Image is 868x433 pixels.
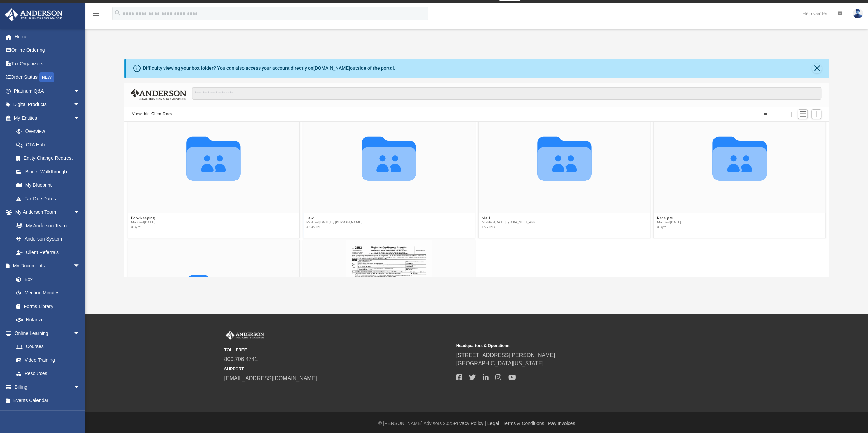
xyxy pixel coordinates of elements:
button: Close [812,64,822,73]
button: Viewable-ClientDocs [132,111,172,117]
a: My Blueprint [10,179,87,192]
div: NEW [39,72,54,82]
a: [GEOGRAPHIC_DATA][US_STATE] [456,360,544,366]
a: Courses [10,340,87,354]
a: My Anderson Team [10,219,84,232]
span: arrow_drop_down [73,326,87,340]
a: CTA Hub [10,138,90,152]
span: arrow_drop_down [73,205,87,219]
a: Pay Invoices [548,421,575,426]
div: © [PERSON_NAME] Advisors 2025 [85,420,868,427]
i: search [114,9,121,17]
span: arrow_drop_down [73,84,87,98]
img: User Pic [853,9,863,18]
a: Online Ordering [5,44,90,57]
span: 42.39 MB [306,225,362,230]
button: Mail [481,216,535,220]
a: Legal | [487,421,502,426]
button: Receipts [657,216,681,220]
a: Forms Library [10,299,84,313]
a: Overview [10,125,90,138]
a: Billingarrow_drop_down [5,380,90,394]
a: [DOMAIN_NAME] [313,65,350,71]
img: Anderson Advisors Platinum Portal [224,331,265,340]
a: [STREET_ADDRESS][PERSON_NAME] [456,352,555,358]
input: Search files and folders [192,87,821,100]
a: Digital Productsarrow_drop_down [5,98,90,111]
span: arrow_drop_down [73,259,87,273]
a: Tax Organizers [5,57,90,71]
button: Law [306,216,362,220]
a: Notarize [10,313,87,327]
span: Modified [DATE] [657,221,681,225]
a: My Anderson Teamarrow_drop_down [5,205,87,219]
a: [EMAIL_ADDRESS][DOMAIN_NAME] [224,375,317,381]
a: Terms & Conditions | [503,421,547,426]
span: Modified [DATE] by ABA_NEST_APP [481,221,535,225]
a: Tax Due Dates [10,192,90,205]
div: Difficulty viewing your box folder? You can also access your account directly on outside of the p... [143,65,395,72]
a: Online Learningarrow_drop_down [5,326,87,340]
a: Events Calendar [5,394,90,407]
a: Binder Walkthrough [10,165,90,179]
button: Increase column size [789,112,794,117]
a: Anderson System [10,232,87,246]
button: Switch to List View [798,109,808,119]
span: arrow_drop_down [73,380,87,394]
a: Resources [10,367,87,381]
span: 1.97 MB [481,225,535,230]
span: arrow_drop_down [73,98,87,112]
span: Modified [DATE] [131,221,155,225]
a: My Entitiesarrow_drop_down [5,111,90,125]
span: Modified [DATE] by [PERSON_NAME] [306,221,362,225]
a: Entity Change Request [10,152,90,165]
span: 0 Byte [131,225,155,230]
a: Order StatusNEW [5,71,90,84]
a: 800.706.4741 [224,356,258,362]
a: Box [10,273,84,286]
i: menu [92,10,100,18]
a: My Documentsarrow_drop_down [5,259,87,273]
input: Column size [743,112,787,117]
a: Privacy Policy | [454,421,486,426]
small: TOLL FREE [224,347,452,353]
small: SUPPORT [224,366,452,372]
a: Home [5,30,90,44]
a: menu [92,13,100,18]
button: Bookkeeping [131,216,155,220]
a: Video Training [10,353,84,367]
small: Headquarters & Operations [456,343,683,349]
a: Meeting Minutes [10,286,87,300]
span: 0 Byte [657,225,681,230]
span: arrow_drop_down [73,111,87,125]
a: Client Referrals [10,246,87,259]
div: grid [124,122,829,277]
a: Platinum Q&Aarrow_drop_down [5,84,90,98]
img: Anderson Advisors Platinum Portal [3,8,65,21]
button: Decrease column size [736,112,741,117]
button: Add [811,109,822,119]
